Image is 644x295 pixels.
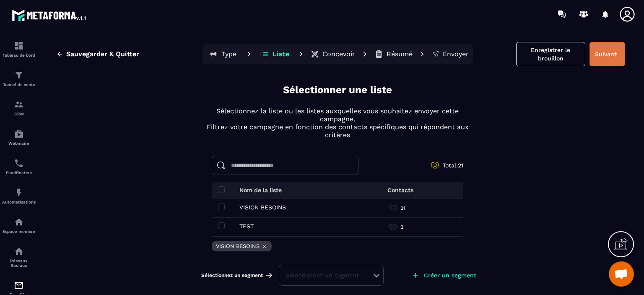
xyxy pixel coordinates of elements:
[14,158,24,168] img: scheduler
[2,152,36,181] a: schedulerschedulerPlanificateur
[14,70,24,80] img: formation
[14,129,24,139] img: automations
[201,272,263,279] span: Sélectionnez un segment
[589,42,625,66] button: Suivant
[322,50,355,58] p: Concevoir
[2,82,36,87] p: Tunnel de vente
[14,41,24,51] img: formation
[387,187,413,193] p: Contacts
[424,272,476,279] p: Créer un segment
[2,141,36,146] p: Webinaire
[239,187,282,193] p: Nom de la liste
[2,170,36,175] p: Planificateur
[66,50,139,58] span: Sauvegarder & Quitter
[273,50,289,58] p: Liste
[400,205,405,211] p: 21
[201,123,474,139] p: Filtrez votre campagne en fonction des contacts spécifiques qui répondent aux critères
[2,34,36,64] a: formationformationTableau de bord
[400,224,403,230] p: 2
[429,46,471,63] button: Envoyer
[2,53,36,57] p: Tableau de bord
[14,188,24,198] img: automations
[2,200,36,204] p: Automatisations
[14,246,24,256] img: social-network
[2,258,36,268] p: Réseaux Sociaux
[2,240,36,274] a: social-networksocial-networkRéseaux Sociaux
[2,112,36,116] p: CRM
[443,50,469,58] p: Envoyer
[216,243,260,249] p: VISION BESOINS
[609,261,634,287] a: Ouvrir le chat
[14,280,24,290] img: email
[204,46,242,63] button: Type
[12,8,87,23] img: logo
[2,211,36,240] a: automationsautomationsEspace membre
[2,64,36,93] a: formationformationTunnel de vente
[14,99,24,110] img: formation
[221,50,236,58] p: Type
[239,204,286,211] p: VISION BESOINS
[308,46,358,63] button: Concevoir
[239,223,254,230] p: TEST
[387,50,413,58] p: Résumé
[516,42,585,66] button: Enregistrer le brouillon
[201,107,474,123] p: Sélectionnez la liste ou les listes auxquelles vous souhaitez envoyer cette campagne.
[2,181,36,211] a: automationsautomationsAutomatisations
[283,83,392,97] p: Sélectionner une liste
[2,93,36,123] a: formationformationCRM
[443,162,463,169] span: Total: 21
[2,229,36,234] p: Espace membre
[50,47,145,62] button: Sauvegarder & Quitter
[372,46,415,63] button: Résumé
[2,123,36,152] a: automationsautomationsWebinaire
[256,46,294,63] button: Liste
[14,217,24,227] img: automations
